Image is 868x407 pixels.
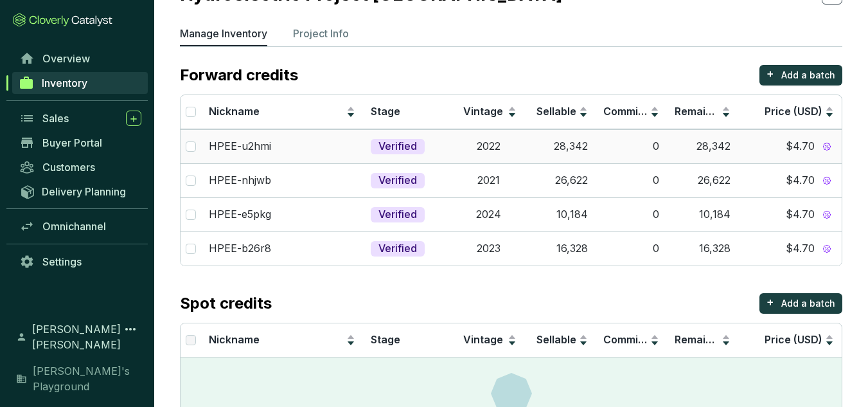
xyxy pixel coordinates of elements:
[13,107,148,129] a: Sales
[596,231,667,266] td: 0
[675,105,727,118] span: Remaining
[759,293,842,314] button: +Add a batch
[209,105,260,118] span: Nickname
[209,333,260,346] span: Nickname
[42,161,95,174] span: Customers
[42,136,102,149] span: Buyer Portal
[603,105,659,118] span: Committed
[524,163,596,197] td: 26,622
[524,197,596,231] td: 10,184
[786,140,815,154] span: $4.70
[42,255,82,268] span: Settings
[180,293,272,314] p: Spot credits
[596,163,667,197] td: 0
[293,26,349,41] p: Project Info
[765,333,822,346] span: Price (USD)
[596,129,667,163] td: 0
[363,323,453,357] th: Stage
[42,52,90,65] span: Overview
[42,112,69,125] span: Sales
[180,65,298,86] p: Forward credits
[463,333,503,346] span: Vintage
[781,69,835,82] p: Add a batch
[13,251,148,273] a: Settings
[781,297,835,310] p: Add a batch
[13,156,148,178] a: Customers
[759,65,842,86] button: +Add a batch
[536,333,576,346] span: Sellable
[33,363,141,394] span: [PERSON_NAME]'s Playground
[596,197,667,231] td: 0
[42,220,106,233] span: Omnichannel
[667,197,738,231] td: 10,184
[378,174,417,188] p: Verified
[536,105,576,118] span: Sellable
[12,72,148,94] a: Inventory
[524,129,596,163] td: 28,342
[765,105,822,118] span: Price (USD)
[32,321,123,352] span: [PERSON_NAME] [PERSON_NAME]
[378,140,417,154] p: Verified
[371,333,400,346] span: Stage
[363,95,453,129] th: Stage
[42,185,126,198] span: Delivery Planning
[453,129,524,163] td: 2022
[371,105,400,118] span: Stage
[180,26,267,41] p: Manage Inventory
[463,105,503,118] span: Vintage
[209,208,271,222] p: HPEE-e5pkg
[603,333,659,346] span: Committed
[453,163,524,197] td: 2021
[766,293,774,311] p: +
[209,174,271,188] p: HPEE-nhjwb
[13,48,148,69] a: Overview
[786,242,815,256] span: $4.70
[786,208,815,222] span: $4.70
[667,163,738,197] td: 26,622
[524,231,596,266] td: 16,328
[13,181,148,202] a: Delivery Planning
[209,140,271,154] p: HPEE-u2hmi
[42,77,87,89] span: Inventory
[667,231,738,266] td: 16,328
[667,129,738,163] td: 28,342
[453,197,524,231] td: 2024
[766,65,774,83] p: +
[675,333,727,346] span: Remaining
[13,132,148,154] a: Buyer Portal
[378,242,417,256] p: Verified
[209,242,271,256] p: HPEE-b26r8
[13,215,148,237] a: Omnichannel
[786,174,815,188] span: $4.70
[378,208,417,222] p: Verified
[453,231,524,266] td: 2023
